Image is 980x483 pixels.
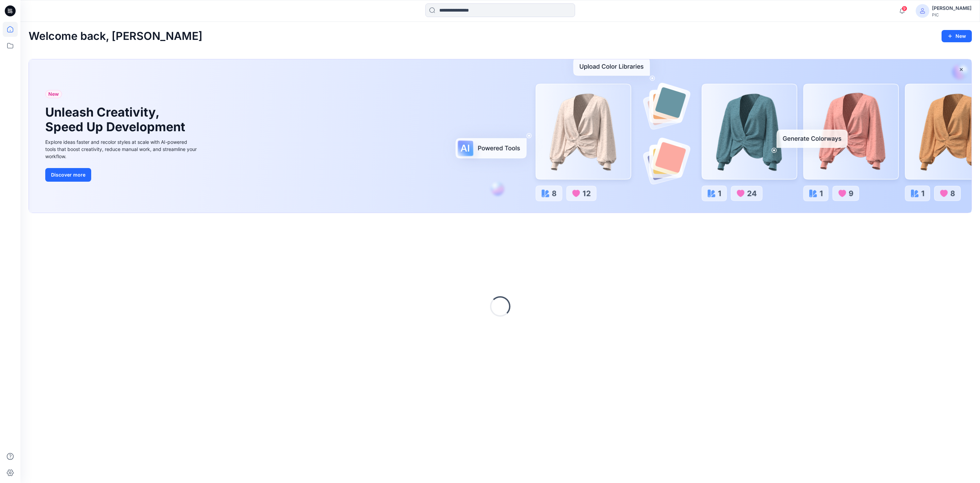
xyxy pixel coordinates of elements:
[932,4,971,12] div: [PERSON_NAME]
[902,6,907,11] span: 9
[932,12,971,17] div: PIC
[942,30,972,42] button: New
[45,168,198,182] a: Discover more
[29,30,202,43] h2: Welcome back, [PERSON_NAME]
[45,168,91,182] button: Discover more
[920,8,925,14] svg: avatar
[48,90,59,98] span: New
[45,105,188,134] h1: Unleash Creativity, Speed Up Development
[45,138,198,160] div: Explore ideas faster and recolor styles at scale with AI-powered tools that boost creativity, red...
